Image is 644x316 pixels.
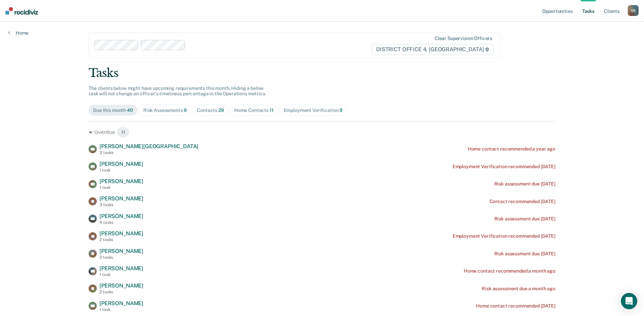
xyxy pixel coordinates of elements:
[628,5,639,16] div: S R
[476,303,555,309] div: Home contact recommended [DATE]
[117,127,130,138] span: 11
[453,164,555,170] div: Employment Verification recommended [DATE]
[99,300,143,307] span: [PERSON_NAME]
[284,107,343,113] div: Employment Verification
[99,272,143,277] div: 1 task
[99,178,143,184] span: [PERSON_NAME]
[99,248,143,254] span: [PERSON_NAME]
[5,7,38,15] img: Recidiviz
[99,290,143,294] div: 2 tasks
[218,107,224,113] span: 29
[490,199,555,204] div: Contact recommended [DATE]
[99,265,143,272] span: [PERSON_NAME]
[435,36,492,41] div: Clear supervision officers
[99,168,143,173] div: 1 task
[99,185,143,190] div: 1 task
[184,107,187,113] span: 9
[453,233,555,239] div: Employment Verification recommended [DATE]
[99,143,198,150] span: [PERSON_NAME][GEOGRAPHIC_DATA]
[8,30,29,36] a: Home
[99,161,143,167] span: [PERSON_NAME]
[99,213,143,219] span: [PERSON_NAME]
[99,230,143,237] span: [PERSON_NAME]
[197,107,224,113] div: Contacts
[494,216,555,222] div: Risk assessment due [DATE]
[464,268,555,274] div: Home contact recommended a month ago
[89,85,266,97] span: The clients below might have upcoming requirements this month. Hiding a below task will not chang...
[468,146,555,152] div: Home contact recommended a year ago
[93,107,133,113] div: Due this month
[270,107,274,113] span: 11
[143,107,187,113] div: Risk Assessments
[99,220,143,225] div: 4 tasks
[99,195,143,202] span: [PERSON_NAME]
[628,5,639,16] button: SR
[494,181,555,187] div: Risk assessment due [DATE]
[339,107,343,113] span: 9
[127,107,133,113] span: 40
[99,282,143,289] span: [PERSON_NAME]
[234,107,274,113] div: Home Contacts
[89,66,555,80] div: Tasks
[372,44,494,55] span: DISTRICT OFFICE 4, [GEOGRAPHIC_DATA]
[494,251,555,257] div: Risk assessment due [DATE]
[99,255,143,260] div: 2 tasks
[99,150,198,155] div: 3 tasks
[99,237,143,242] div: 2 tasks
[89,127,555,138] div: Overdue 11
[99,307,143,312] div: 1 task
[482,286,555,292] div: Risk assessment due a month ago
[99,202,143,207] div: 3 tasks
[621,293,637,309] div: Open Intercom Messenger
